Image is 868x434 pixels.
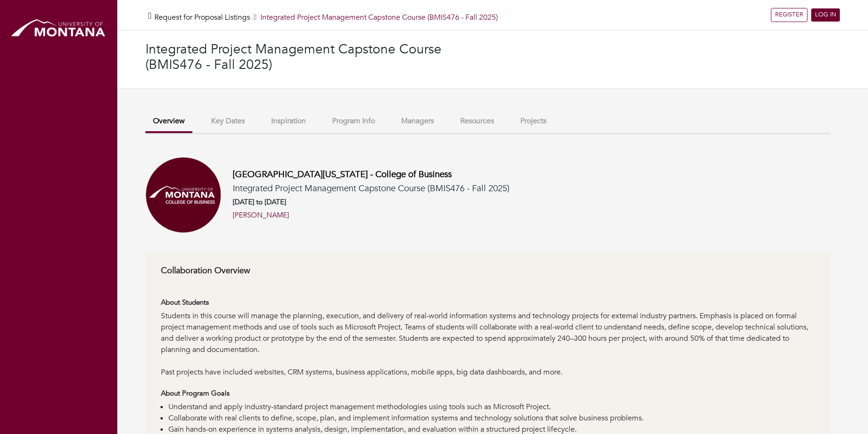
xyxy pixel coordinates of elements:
[161,389,815,397] h6: About Program Goals
[233,210,289,221] a: [PERSON_NAME]
[168,401,815,412] li: Understand and apply industry-standard project management methodologies using tools such as Micro...
[325,111,382,131] button: Program Info
[811,8,840,22] a: LOG IN
[233,198,510,206] h6: [DATE] to [DATE]
[145,111,192,133] button: Overview
[154,13,498,22] h5: Integrated Project Management Capstone Course (BMIS476 - Fall 2025)
[204,111,252,131] button: Key Dates
[168,412,815,424] li: Collaborate with real clients to define, scope, plan, and implement information systems and techn...
[233,183,510,194] h5: Integrated Project Management Capstone Course (BMIS476 - Fall 2025)
[161,367,815,378] div: Past projects have included websites, CRM systems, business applications, mobile apps, big data d...
[453,111,502,131] button: Resources
[264,111,313,131] button: Inspiration
[513,111,554,131] button: Projects
[9,16,108,41] img: montana_logo.png
[233,168,452,180] a: [GEOGRAPHIC_DATA][US_STATE] - College of Business
[161,310,815,367] div: Students in this course will manage the planning, execution, and delivery of real-world informati...
[154,12,250,22] a: Request for Proposal Listings
[771,8,807,22] a: REGISTER
[145,157,221,233] img: Univeristy%20of%20Montana%20College%20of%20Business.png
[161,266,815,276] h6: Collaboration Overview
[394,111,442,131] button: Managers
[161,298,815,307] h6: About Students
[145,42,493,73] h3: Integrated Project Management Capstone Course (BMIS476 - Fall 2025)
